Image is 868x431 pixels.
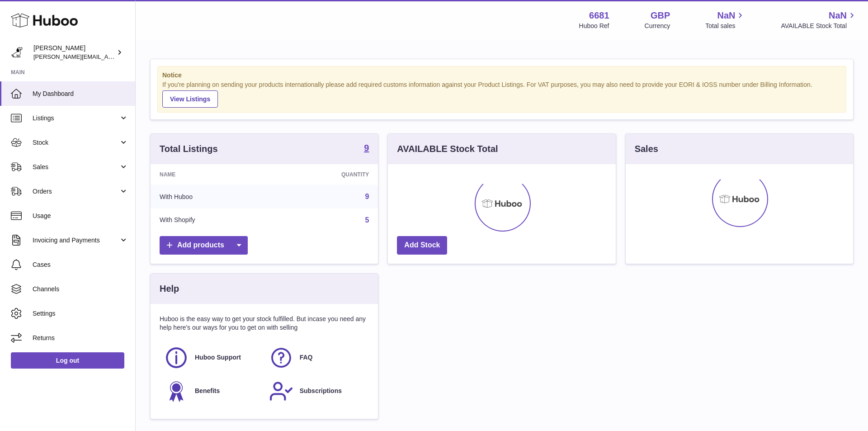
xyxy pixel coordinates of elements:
span: Stock [33,138,119,147]
a: Benefits [164,379,260,403]
span: NaN [829,9,847,22]
a: Subscriptions [269,379,365,403]
span: FAQ [300,353,313,362]
a: 9 [364,143,369,154]
a: Add products [160,236,248,255]
p: Huboo is the easy way to get your stock fulfilled. But incase you need any help here's our ways f... [160,315,369,332]
a: View Listings [162,90,218,108]
th: Quantity [273,164,378,185]
span: [PERSON_NAME][EMAIL_ADDRESS][DOMAIN_NAME] [33,53,181,60]
span: NaN [717,9,735,22]
span: Channels [33,285,128,294]
a: FAQ [269,346,365,370]
span: Subscriptions [300,387,342,395]
a: 5 [365,216,369,224]
span: AVAILABLE Stock Total [781,22,857,30]
a: Log out [11,352,124,369]
a: NaN AVAILABLE Stock Total [781,9,857,30]
strong: GBP [651,9,670,22]
span: Total sales [705,22,745,30]
span: Cases [33,260,128,269]
div: Huboo Ref [579,22,609,30]
h3: Sales [635,143,658,155]
div: Currency [645,22,670,30]
div: If you're planning on sending your products internationally please add required customs informati... [162,81,841,108]
a: Add Stock [397,236,447,255]
span: Settings [33,309,128,318]
span: Benefits [195,387,220,395]
strong: 9 [364,143,369,152]
span: Listings [33,114,119,123]
span: Returns [33,334,128,342]
h3: AVAILABLE Stock Total [397,143,498,155]
h3: Total Listings [160,143,218,155]
span: Orders [33,187,119,196]
span: Usage [33,212,128,220]
th: Name [151,164,273,185]
span: Invoicing and Payments [33,236,119,245]
div: [PERSON_NAME] [33,44,115,61]
strong: Notice [162,71,841,80]
strong: 6681 [589,9,609,22]
h3: Help [160,283,179,295]
td: With Shopify [151,208,273,232]
span: Sales [33,163,119,171]
a: 9 [365,193,369,200]
span: Huboo Support [195,353,241,362]
td: With Huboo [151,185,273,208]
a: Huboo Support [164,346,260,370]
a: NaN Total sales [705,9,745,30]
span: My Dashboard [33,90,128,98]
img: angela@brewbix.com [11,46,24,59]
